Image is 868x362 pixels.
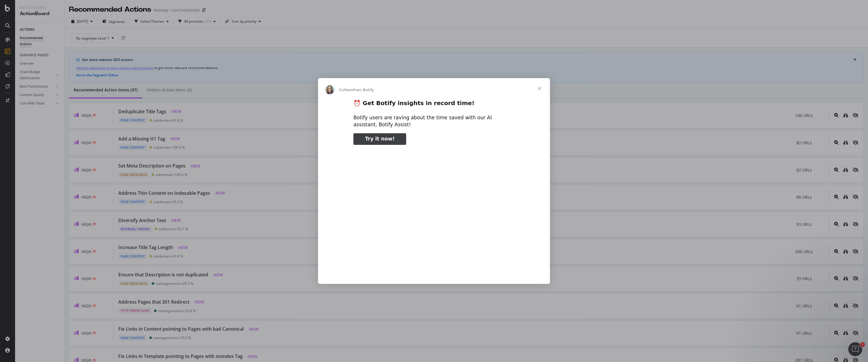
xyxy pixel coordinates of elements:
[313,150,555,271] video: Play video
[353,114,515,128] div: Botify users are raving about the time saved with our AI assistant, Botify Assist!
[353,99,515,110] h2: ⏰ Get Botify insights in record time!
[339,88,353,92] span: Colleen
[353,133,406,145] a: Try it now!
[365,136,395,142] span: Try it now!
[325,85,334,94] img: Profile image for Colleen
[529,78,550,99] span: Close
[353,88,374,92] span: from Botify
